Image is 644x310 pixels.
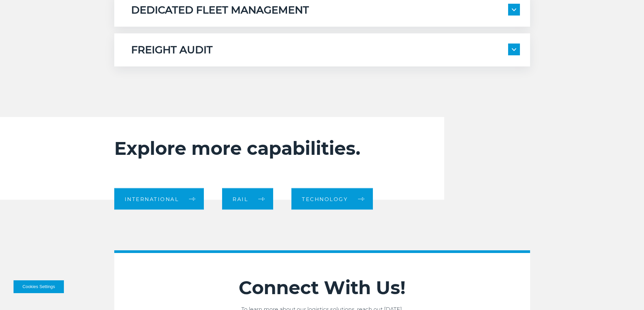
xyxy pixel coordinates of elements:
span: Technology [302,196,348,201]
h2: Explore more capabilities. [114,137,404,160]
h2: Connect With Us! [114,277,530,299]
a: Technology arrow arrow [291,188,373,210]
button: Cookies Settings [14,280,64,293]
h5: DEDICATED FLEET MANAGEMENT [131,4,309,17]
img: arrow [512,8,516,11]
img: arrow [512,48,516,51]
a: International arrow arrow [114,188,204,210]
a: Rail arrow arrow [222,188,273,210]
span: International [125,196,179,201]
span: Rail [233,196,248,201]
h5: FREIGHT AUDIT [131,44,213,56]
